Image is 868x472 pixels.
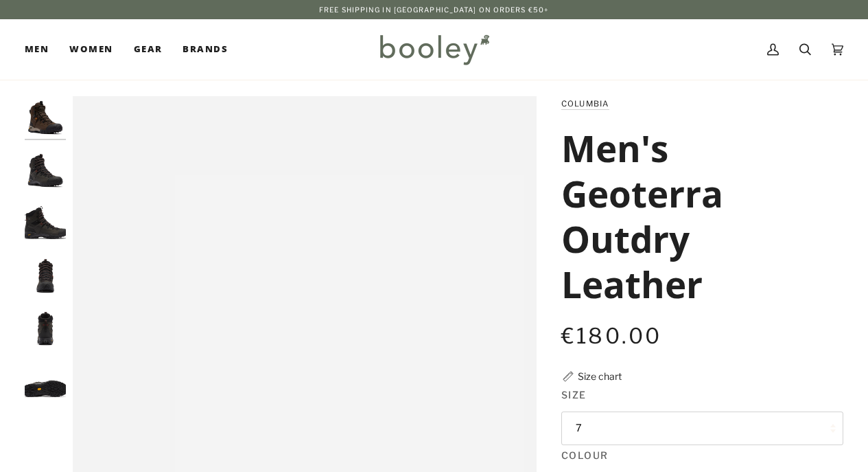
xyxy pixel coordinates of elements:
[183,43,228,56] span: Brands
[374,30,494,69] img: Booley
[25,359,66,401] img: Columbia Men's Geoterra Outdry Leather Black / Spice - Booley Galway
[69,43,113,56] span: Women
[25,201,66,243] img: Columbia Men's Geoterra Outdry Leather Black / Spice - Booley Galway
[561,323,662,349] span: €180.00
[561,448,609,462] span: Colour
[25,149,66,190] img: Columbia Men's Geoterra Outdry Leather Black / Spice - Booley Galway
[578,369,622,383] div: Size chart
[134,43,163,56] span: Gear
[25,43,49,56] span: Men
[561,99,609,109] a: Columbia
[561,387,587,402] span: Size
[319,4,549,15] p: Free Shipping in [GEOGRAPHIC_DATA] on Orders €50+
[172,19,238,80] a: Brands
[25,96,66,137] img: Columbia Men's Geoterra Outdry Leather Cordovan / Canyon Sun - Booley Galway
[25,19,59,80] a: Men
[561,412,843,445] button: 7
[124,19,173,80] a: Gear
[25,307,66,348] img: Columbia Men's Geoterra Outdry Leather Black / Spice - Booley Galway
[561,125,833,307] h1: Men's Geoterra Outdry Leather
[59,19,123,80] a: Women
[25,254,66,295] img: Columbia Men's Geoterra Outdry Leather Black / Spice - Booley Galway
